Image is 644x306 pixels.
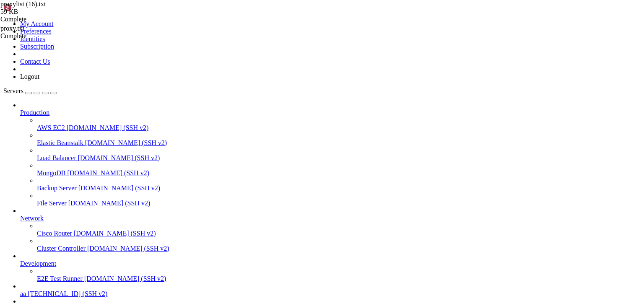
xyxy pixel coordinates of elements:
div: 59 KB [0,8,84,16]
span: proxylist (16).txt [0,0,46,8]
span: proxylist (16).txt [0,0,84,16]
span: proxy.txt [0,25,24,32]
div: Complete [0,16,84,23]
div: Complete [0,32,84,40]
